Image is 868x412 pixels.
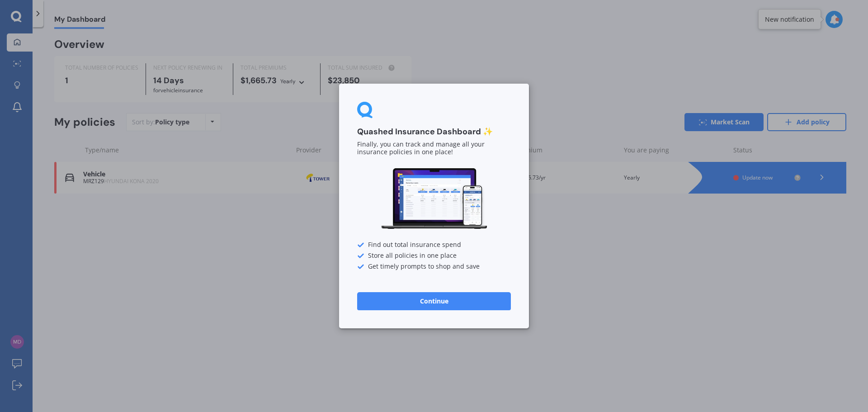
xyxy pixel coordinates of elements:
div: Get timely prompts to shop and save [357,263,511,270]
h3: Quashed Insurance Dashboard ✨ [357,127,511,137]
p: Finally, you can track and manage all your insurance policies in one place! [357,141,511,156]
img: Dashboard [380,167,488,231]
div: Find out total insurance spend [357,242,511,249]
div: Store all policies in one place [357,252,511,260]
button: Continue [357,292,511,310]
